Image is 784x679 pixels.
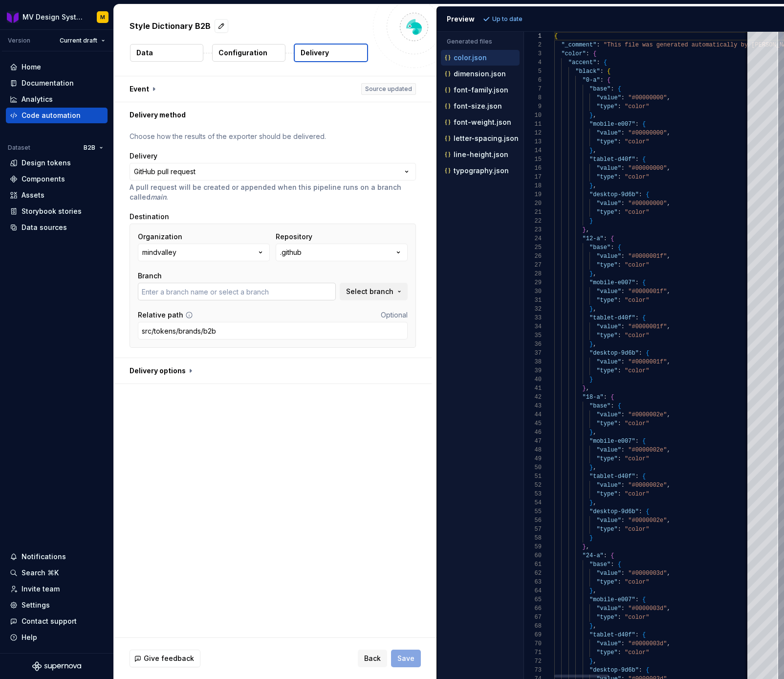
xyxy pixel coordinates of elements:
button: color.json [441,52,520,63]
span: "type" [596,262,617,269]
div: 13 [524,137,542,146]
div: 15 [524,155,542,164]
span: : [621,359,624,365]
span: { [642,438,646,445]
span: "color" [625,262,649,269]
div: 29 [524,278,542,287]
span: "mobile-e007" [589,438,635,445]
div: 19 [524,190,542,199]
span: "#0000002e" [628,411,667,418]
span: : [586,50,589,57]
span: "#00000000" [628,130,667,136]
div: 5 [524,67,542,76]
span: : [603,394,607,401]
div: 24 [524,234,542,243]
button: Delivery [294,44,368,62]
span: : [617,297,621,304]
span: "tablet-d40f" [589,156,635,163]
span: : [600,77,603,84]
p: Choose how the results of the exporter should be delivered. [130,132,416,141]
span: : [635,121,638,128]
div: 39 [524,366,542,375]
button: line-height.json [441,149,520,160]
label: Branch [138,271,162,281]
div: M [100,13,105,21]
div: 25 [524,243,542,252]
span: "value" [596,94,621,101]
span: , [586,385,589,392]
span: { [554,33,558,40]
span: { [603,59,607,66]
div: 45 [524,419,542,428]
button: dimension.json [441,68,520,79]
div: Analytics [22,94,53,104]
span: "tablet-d40f" [589,315,635,321]
button: Current draft [55,34,109,47]
a: Home [6,59,108,75]
div: 10 [524,111,542,120]
span: , [593,306,596,313]
span: : [610,86,614,92]
span: "value" [596,165,621,172]
div: Dataset [8,144,30,152]
span: : [621,323,624,330]
span: "type" [596,332,617,339]
span: "color" [625,297,649,304]
span: "value" [596,253,621,260]
span: , [593,499,596,506]
span: "color" [625,491,649,498]
span: "value" [596,411,621,418]
span: { [610,394,614,401]
span: { [607,68,610,75]
span: } [589,182,593,189]
a: Supernova Logo [32,661,81,671]
div: 32 [524,305,542,314]
div: 48 [524,446,542,454]
span: "value" [596,288,621,295]
div: 47 [524,437,542,446]
button: Contact support [6,613,108,629]
div: 54 [524,498,542,507]
span: "#00000000" [628,200,667,207]
div: .github [280,248,302,257]
div: Data sources [22,223,67,232]
span: "value" [596,323,621,330]
span: "color" [625,332,649,339]
div: 28 [524,270,542,278]
span: , [667,94,670,101]
p: Up to date [492,15,523,23]
div: 23 [524,226,542,234]
span: : [596,42,600,48]
span: } [589,306,593,313]
div: 26 [524,252,542,261]
label: Repository [276,232,312,242]
span: , [593,341,596,348]
i: main [151,193,166,201]
span: Back [364,654,381,663]
div: MV Design System [22,12,85,22]
p: A pull request will be created or appended when this pipeline runs on a branch called . [130,182,416,202]
span: : [621,288,624,295]
p: Delivery [301,48,329,58]
span: "color" [561,50,586,57]
div: 34 [524,322,542,331]
span: "0-a" [582,77,600,84]
p: line-height.json [454,151,508,158]
span: { [610,235,614,242]
span: : [635,156,638,163]
a: Assets [6,187,108,203]
span: "accent" [568,59,596,66]
p: Data [136,48,153,58]
span: "color" [625,209,649,216]
button: Notifications [6,549,108,565]
div: 36 [524,340,542,349]
div: 14 [524,146,542,155]
div: 4 [524,58,542,67]
a: Storybook stories [6,204,108,219]
span: Select branch [346,287,393,296]
span: "mobile-e007" [589,279,635,286]
span: : [635,473,638,480]
span: "type" [596,367,617,374]
span: : [596,59,600,66]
